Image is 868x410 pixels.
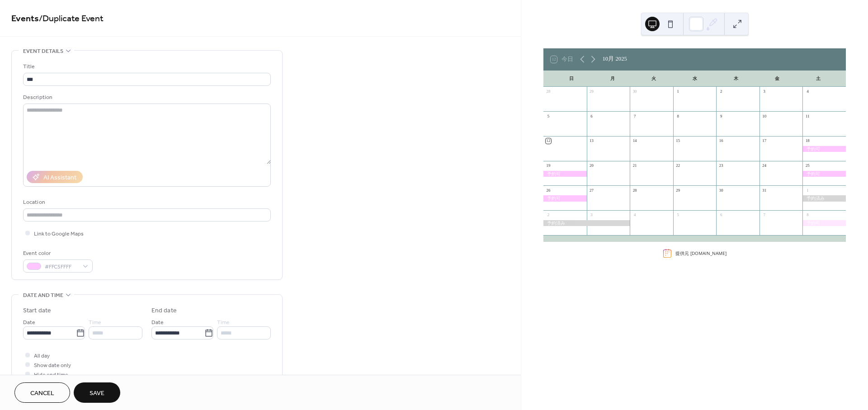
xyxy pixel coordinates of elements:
[23,47,63,56] span: Event details
[802,171,846,177] div: 予約可
[90,389,104,398] span: Save
[718,113,724,119] div: 9
[11,10,39,28] a: Events
[23,306,51,316] div: Start date
[805,113,810,119] div: 11
[805,138,810,144] div: 18
[546,163,551,168] div: 19
[34,351,50,361] span: All day
[675,212,680,218] div: 5
[762,212,767,218] div: 7
[632,212,637,218] div: 4
[589,138,594,144] div: 13
[546,212,551,218] div: 2
[632,138,637,144] div: 14
[675,163,680,168] div: 22
[23,93,269,102] div: Description
[543,195,587,201] div: 予約可
[802,220,846,226] div: 予約可
[592,71,633,87] div: 月
[45,262,78,272] span: #FFC5FFFF
[675,250,726,257] div: 提供元
[23,249,91,258] div: Event color
[762,163,767,168] div: 24
[805,188,810,193] div: 1
[546,113,551,119] div: 5
[762,113,767,119] div: 10
[602,55,627,63] div: 10月 2025
[718,163,724,168] div: 23
[674,71,715,87] div: 水
[151,306,177,316] div: End date
[675,138,680,144] div: 15
[632,89,637,94] div: 30
[217,318,230,327] span: Time
[551,71,592,87] div: 日
[589,188,594,193] div: 27
[718,212,724,218] div: 6
[34,361,71,370] span: Show date only
[589,163,594,168] div: 20
[718,89,724,94] div: 2
[14,382,70,403] button: Cancel
[632,163,637,168] div: 21
[690,250,726,256] a: [DOMAIN_NAME]
[30,389,54,398] span: Cancel
[715,71,756,87] div: 木
[23,198,269,207] div: Location
[23,62,269,71] div: Title
[23,291,63,300] span: Date and time
[632,188,637,193] div: 28
[762,188,767,193] div: 31
[34,229,84,239] span: Link to Google Maps
[805,212,810,218] div: 8
[23,318,35,327] span: Date
[805,163,810,168] div: 25
[89,318,101,327] span: Time
[589,212,594,218] div: 3
[151,318,164,327] span: Date
[74,382,120,403] button: Save
[675,89,680,94] div: 1
[797,71,839,87] div: 土
[543,220,630,226] div: 予約済み
[718,138,724,144] div: 16
[34,370,68,380] span: Hide end time
[756,71,797,87] div: 金
[546,188,551,193] div: 26
[589,113,594,119] div: 6
[802,195,846,201] div: 予約済み
[633,71,674,87] div: 火
[718,188,724,193] div: 30
[762,138,767,144] div: 17
[675,113,680,119] div: 8
[543,171,587,177] div: 予約可
[589,89,594,94] div: 29
[805,89,810,94] div: 4
[546,89,551,94] div: 28
[762,89,767,94] div: 3
[546,138,551,144] div: 12
[632,113,637,119] div: 7
[39,10,104,28] span: / Duplicate Event
[802,146,846,152] div: 予約可
[675,188,680,193] div: 29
